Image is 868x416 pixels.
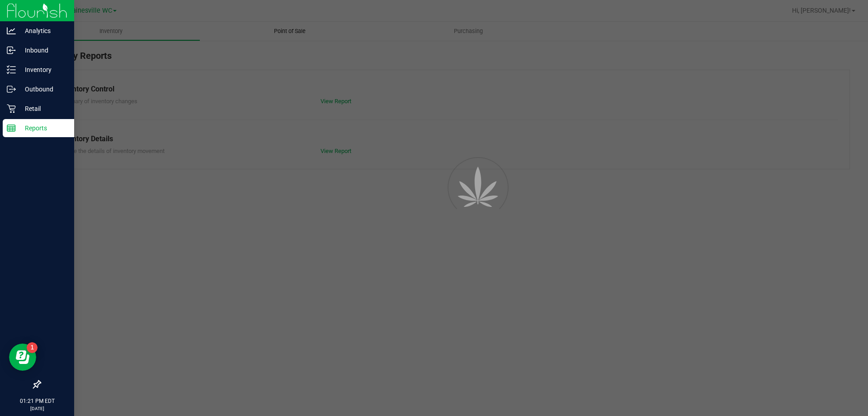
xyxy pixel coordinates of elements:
[4,397,70,405] p: 01:21 PM EDT
[9,344,36,371] iframe: Resource center
[7,124,16,133] inline-svg: Reports
[27,342,38,353] iframe: Resource center unread badge
[7,26,16,35] inline-svg: Analytics
[16,84,70,95] p: Outbound
[16,45,70,56] p: Inbound
[16,25,70,36] p: Analytics
[16,103,70,114] p: Retail
[7,65,16,74] inline-svg: Inventory
[4,405,70,412] p: [DATE]
[16,123,70,134] p: Reports
[7,85,16,94] inline-svg: Outbound
[7,46,16,55] inline-svg: Inbound
[7,104,16,113] inline-svg: Retail
[16,64,70,75] p: Inventory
